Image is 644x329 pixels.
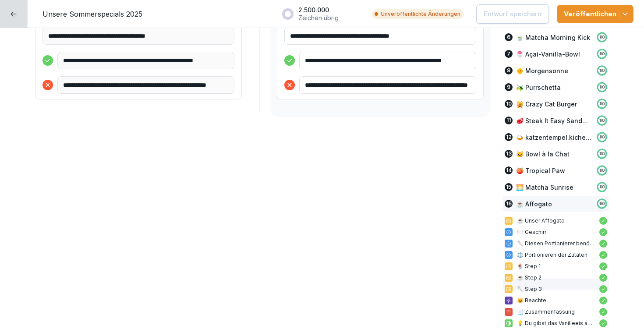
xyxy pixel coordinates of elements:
div: 13 [505,150,513,158]
p: ☕️ Affogato [516,199,552,208]
p: 100 [599,151,605,156]
p: 🌅 Matcha Sunrise [516,182,573,191]
p: 🍧 Açaí-Vanilla-Bowl [516,49,580,58]
p: 🥄 Diesen Portionierer benötigst Du: [517,240,595,248]
p: 🍛 katzentempel.kichercurry [516,132,592,142]
button: 2.500.000Zeichen übrig [277,3,364,25]
p: 🫒 Purrschetta [516,82,561,92]
div: 12 [505,133,513,141]
button: Entwurf speichern [476,4,549,24]
p: 😺 Beachte [517,297,595,304]
p: 🥩 Steak It Easy Sandwich [516,116,592,125]
p: Unsere Sommerspecials 2025 [42,9,142,19]
div: 11 [505,117,513,124]
div: 16 [505,200,513,208]
p: 100 [599,101,605,106]
p: Unveröffentlichte Änderungen [381,10,460,18]
p: 100 [599,168,605,173]
p: 🍵 Matcha Morning Kick [516,32,590,42]
p: 💡 Du gibst das Vanilleeis auf den Espresso. [517,319,595,327]
p: 100 [599,51,605,57]
div: 7 [505,50,513,58]
p: 📃 Zusammenfassung [517,308,595,316]
p: 100 [599,118,605,123]
p: 😺 Bowl à la Chat [516,149,570,158]
div: 6 [505,33,513,41]
p: ☕️ Unser Affogato [517,217,595,225]
div: 14 [505,166,513,174]
p: 🍽️ Geschirr [517,228,595,236]
div: 10 [505,100,513,108]
p: 🌞 Morgensonne [516,66,568,75]
p: 2.500.000 [298,6,339,14]
p: 100 [599,85,605,90]
p: 🍨 Step 1 [517,262,595,270]
p: ☕️ Step 2 [517,274,595,282]
div: Veröffentlichen [564,9,626,19]
p: Zeichen übrig [298,14,339,22]
p: 100 [599,35,605,40]
p: ⚖️ Portionieren der Zutaten [517,251,595,259]
p: 100 [599,134,605,140]
p: 100 [599,184,605,190]
div: 8 [505,67,513,74]
p: 🥄 Step 3 [517,285,595,293]
p: 100 [599,68,605,73]
p: 100 [599,201,605,206]
p: 🍑 Tropical Paw [516,166,565,175]
p: 🙀 Crazy Cat Burger [516,99,577,108]
div: 9 [505,83,513,91]
div: 15 [505,183,513,191]
button: Veröffentlichen [557,5,633,23]
p: Entwurf speichern [484,9,541,19]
